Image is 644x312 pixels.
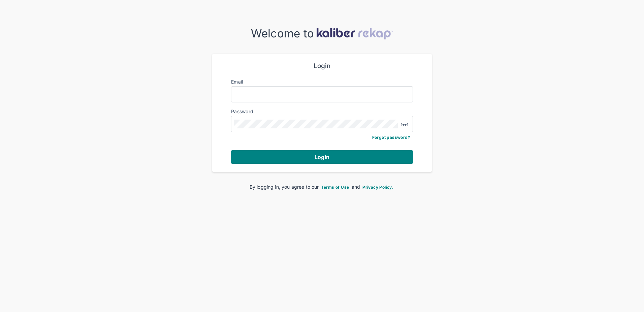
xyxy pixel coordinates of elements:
[231,62,413,70] div: Login
[362,185,393,190] span: Privacy Policy.
[320,184,350,190] a: Terms of Use
[361,184,394,190] a: Privacy Policy.
[231,79,243,85] label: Email
[223,183,421,190] div: By logging in, you agree to our and
[400,120,409,128] img: eye-closed.fa43b6e4.svg
[231,108,253,114] label: Password
[372,135,410,140] a: Forgot password?
[315,154,329,160] span: Login
[321,185,349,190] span: Terms of Use
[316,28,393,39] img: kaliber-logo
[231,150,413,164] button: Login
